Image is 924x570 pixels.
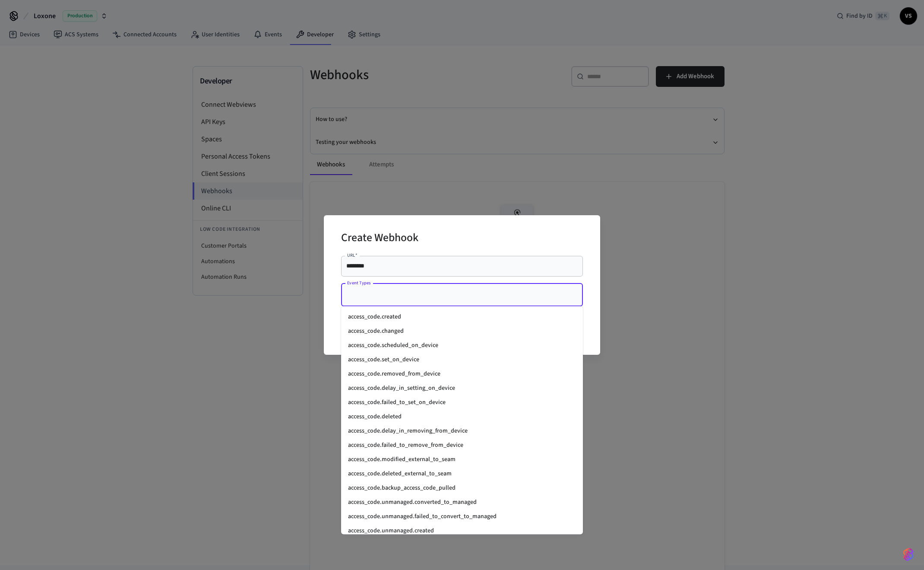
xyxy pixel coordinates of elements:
label: URL [347,252,357,258]
li: access_code.created [341,310,583,324]
li: access_code.failed_to_set_on_device [341,395,583,410]
li: access_code.set_on_device [341,353,583,367]
li: access_code.changed [341,324,583,338]
li: access_code.backup_access_code_pulled [341,481,583,495]
img: SeamLogoGradient.69752ec5.svg [903,548,914,561]
li: access_code.delay_in_setting_on_device [341,381,583,395]
label: Event Types [347,280,371,286]
li: access_code.delay_in_removing_from_device [341,424,583,438]
li: access_code.unmanaged.failed_to_convert_to_managed [341,509,583,524]
li: access_code.scheduled_on_device [341,338,583,353]
h2: Create Webhook [341,226,418,252]
li: access_code.failed_to_remove_from_device [341,438,583,452]
li: access_code.modified_external_to_seam [341,452,583,467]
li: access_code.unmanaged.created [341,524,583,538]
li: access_code.deleted [341,410,583,424]
li: access_code.deleted_external_to_seam [341,467,583,481]
li: access_code.unmanaged.converted_to_managed [341,495,583,509]
li: access_code.removed_from_device [341,367,583,381]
